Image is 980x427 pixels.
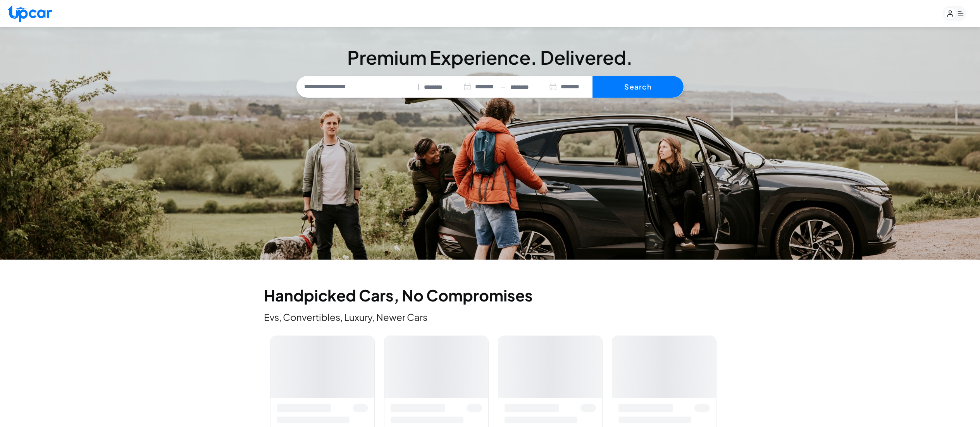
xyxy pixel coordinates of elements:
h3: Premium Experience. Delivered. [296,48,684,67]
span: | [417,83,419,91]
button: Search [592,76,684,98]
p: Evs, Convertibles, Luxury, Newer Cars [264,311,716,323]
span: — [501,83,506,91]
h2: Handpicked Cars, No Compromises [264,288,716,303]
img: Upcar Logo [8,5,52,22]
